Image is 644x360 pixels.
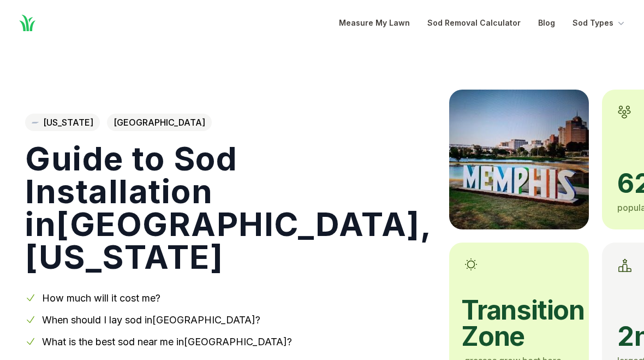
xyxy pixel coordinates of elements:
[32,122,39,123] img: Tennessee state outline
[427,16,521,29] a: Sod Removal Calculator
[42,336,292,347] a: What is the best sod near me in[GEOGRAPHIC_DATA]?
[573,16,627,29] button: Sod Types
[339,16,410,29] a: Measure My Lawn
[538,16,555,29] a: Blog
[25,142,432,273] h1: Guide to Sod Installation in [GEOGRAPHIC_DATA] , [US_STATE]
[107,114,212,131] span: [GEOGRAPHIC_DATA]
[42,292,160,304] a: How much will it cost me?
[25,114,100,131] a: [US_STATE]
[449,90,589,229] img: A picture of Memphis
[42,314,260,326] a: When should I lay sod in[GEOGRAPHIC_DATA]?
[461,297,574,350] span: transition zone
